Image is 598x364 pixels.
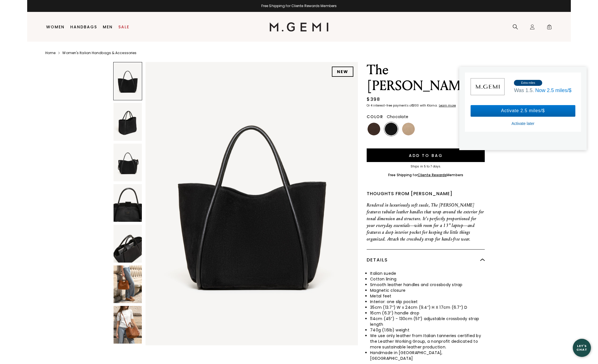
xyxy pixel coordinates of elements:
a: Handbags [70,25,97,29]
img: The Ursula Tote [114,265,142,303]
a: Women [46,25,65,29]
klarna-placement-style-amount: $100 [412,103,419,108]
div: Thoughts from [PERSON_NAME] [367,190,485,197]
li: We use only leather from Italian tanneries certified by the Leather Working Group, a nonprofit de... [370,333,485,350]
li: Handmade in [GEOGRAPHIC_DATA], [GEOGRAPHIC_DATA] [370,350,485,361]
div: Let's Chat [573,344,591,351]
img: The Ursula Tote [114,225,142,262]
li: Interior: one slip pocket [370,299,485,305]
klarna-placement-style-body: Or 4 interest-free payments of [367,103,412,108]
li: 740g (1.6lb) weight [370,327,485,333]
div: NEW [332,67,353,77]
li: 16cm (6.3”) handle drop [370,310,485,316]
img: The Ursula Tote [146,62,358,345]
a: Cliente Rewards [418,173,447,177]
p: Rendered in luxuriously soft suede, The [PERSON_NAME] features tubular leather handles that wrap ... [367,202,485,242]
div: Ships in 5 to 7 days. [367,165,485,168]
li: Italian suede [370,271,485,276]
klarna-placement-style-cta: Learn more [439,103,456,108]
img: Black [385,123,398,135]
a: Women's Italian Handbags & Accessories [62,51,136,55]
a: Men [103,25,113,29]
img: The Ursula Tote [114,103,142,141]
div: Free Shipping for Members [388,173,463,177]
img: The Ursula Tote [114,306,142,344]
img: M.Gemi [270,22,329,31]
klarna-placement-style-body: with Klarna [420,103,438,108]
div: Free Shipping for Cliente Rewards Members [27,4,571,8]
span: 0 [546,25,552,31]
li: Cotton lining [370,276,485,282]
a: Learn more [438,104,456,107]
img: Latte [402,123,415,135]
span: Chocolate [387,114,408,120]
button: Add to Bag [367,148,485,162]
a: Home [45,51,55,55]
img: The Ursula Tote [114,184,142,222]
h1: The [PERSON_NAME] [367,62,485,94]
div: Details [367,250,485,271]
div: $398 [367,96,380,103]
li: Metal feet [370,293,485,299]
a: Sale [118,25,129,29]
img: Chocolate [368,123,380,135]
img: The Ursula Tote [114,144,142,181]
li: Smooth leather handles and crossbody strap [370,282,485,288]
li: 114cm (45”) - 130cm (51”) adjustable crossbody strap length [370,316,485,327]
li: Magnetic closure [370,288,485,293]
h2: Color [367,114,383,119]
li: 35cm (13.7”) W x 24cm (9.4”) H X 17cm (6.7”) D [370,305,485,310]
